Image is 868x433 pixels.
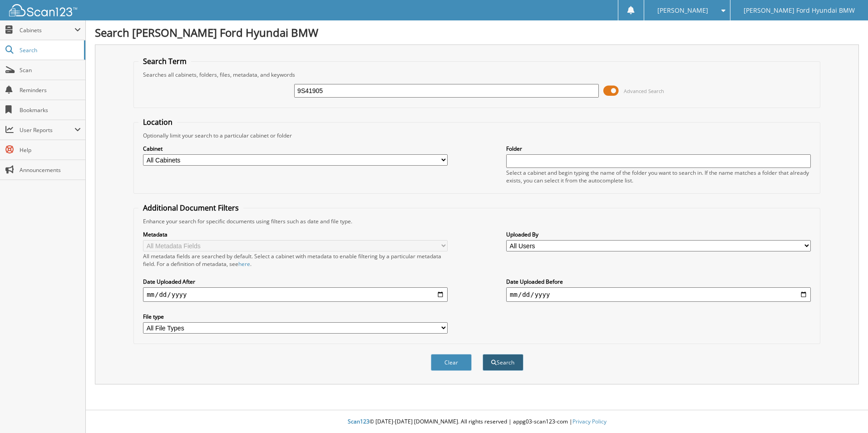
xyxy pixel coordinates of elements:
[572,418,607,425] a: Privacy Policy
[143,231,448,238] label: Metadata
[20,46,79,54] span: Search
[138,132,815,139] div: Optionally limit your search to a particular cabinet or folder
[20,66,81,74] span: Scan
[9,4,77,16] img: scan123-logo-white.svg
[506,278,811,285] label: Date Uploaded Before
[138,56,191,66] legend: Search Term
[657,8,708,13] span: [PERSON_NAME]
[20,166,81,174] span: Announcements
[348,418,370,425] span: Scan123
[20,26,74,34] span: Cabinets
[95,25,859,40] h1: Search [PERSON_NAME] Ford Hyundai BMW
[143,145,448,153] label: Cabinet
[431,354,472,371] button: Clear
[506,231,811,238] label: Uploaded By
[20,126,74,134] span: User Reports
[20,106,81,114] span: Bookmarks
[823,389,868,433] iframe: Chat Widget
[143,313,448,320] label: File type
[483,354,523,371] button: Search
[143,252,448,268] div: All metadata fields are searched by default. Select a cabinet with metadata to enable filtering b...
[138,117,177,127] legend: Location
[86,411,868,433] div: © [DATE]-[DATE] [DOMAIN_NAME]. All rights reserved | appg03-scan123-com |
[506,287,811,302] input: end
[143,287,448,302] input: start
[20,146,81,154] span: Help
[143,278,448,285] label: Date Uploaded After
[20,86,81,94] span: Reminders
[138,203,243,213] legend: Additional Document Filters
[138,71,815,79] div: Searches all cabinets, folders, files, metadata, and keywords
[506,169,811,184] div: Select a cabinet and begin typing the name of the folder you want to search in. If the name match...
[744,8,855,13] span: [PERSON_NAME] Ford Hyundai BMW
[238,260,250,268] a: here
[138,217,815,225] div: Enhance your search for specific documents using filters such as date and file type.
[506,145,811,153] label: Folder
[624,88,664,94] span: Advanced Search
